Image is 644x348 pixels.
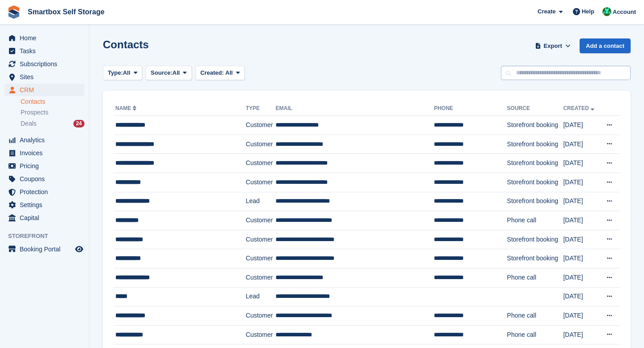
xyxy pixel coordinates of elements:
a: Smartbox Self Storage [24,4,108,19]
span: Subscriptions [20,58,73,70]
td: [DATE] [563,211,599,230]
span: Type: [108,68,123,77]
span: Booking Portal [20,243,73,255]
td: Storefront booking [507,135,563,154]
td: Phone call [507,211,563,230]
span: Pricing [20,160,73,172]
span: Deals [21,119,37,128]
th: Email [275,102,434,116]
span: Create [538,7,555,16]
span: Tasks [20,45,73,57]
span: Created: [200,69,224,76]
td: [DATE] [563,230,599,249]
th: Phone [434,102,507,116]
span: Prospects [21,108,48,117]
span: Source: [151,68,172,77]
span: Export [544,42,562,51]
h1: Contacts [103,38,149,51]
img: Elinor Shepherd [602,7,611,16]
a: menu [4,45,85,57]
td: [DATE] [563,116,599,135]
td: Customer [246,154,276,173]
span: Coupons [20,173,73,185]
div: 24 [73,120,85,127]
a: Name [115,105,138,111]
a: menu [4,199,85,211]
td: [DATE] [563,173,599,192]
span: Analytics [20,134,73,146]
a: Created [563,105,596,111]
a: menu [4,134,85,146]
a: menu [4,71,85,83]
td: [DATE] [563,306,599,326]
td: [DATE] [563,249,599,268]
img: stora-icon-8386f47178a22dfd0bd8f6a31ec36ba5ce8667c1dd55bd0f319d3a0aa187defe.svg [7,5,21,19]
a: menu [4,32,85,44]
button: Created: All [195,66,245,81]
td: Customer [246,173,276,192]
td: Customer [246,135,276,154]
span: Home [20,32,73,44]
a: menu [4,212,85,224]
span: Settings [20,199,73,211]
td: Customer [246,249,276,268]
span: Account [613,8,636,17]
a: Preview store [74,244,85,255]
a: menu [4,147,85,159]
td: [DATE] [563,135,599,154]
a: menu [4,186,85,198]
td: Customer [246,230,276,249]
td: Customer [246,116,276,135]
a: menu [4,160,85,172]
a: menu [4,58,85,70]
td: Storefront booking [507,116,563,135]
td: Storefront booking [507,192,563,211]
td: Phone call [507,325,563,344]
span: All [123,68,131,77]
td: [DATE] [563,268,599,287]
a: Prospects [21,108,85,117]
span: Sites [20,71,73,83]
span: All [173,68,180,77]
a: menu [4,243,85,255]
button: Export [533,38,572,53]
span: Protection [20,186,73,198]
a: Contacts [21,98,85,106]
td: Lead [246,287,276,306]
td: Phone call [507,306,563,326]
td: [DATE] [563,154,599,173]
td: Storefront booking [507,249,563,268]
td: Customer [246,325,276,344]
span: All [225,69,233,76]
span: Storefront [8,232,89,241]
td: Customer [246,306,276,326]
span: Invoices [20,147,73,159]
td: [DATE] [563,287,599,306]
td: Storefront booking [507,173,563,192]
th: Type [246,102,276,116]
button: Type: All [103,66,142,81]
td: Lead [246,192,276,211]
a: Deals 24 [21,119,85,128]
td: Customer [246,268,276,287]
td: Phone call [507,268,563,287]
a: menu [4,173,85,185]
td: Storefront booking [507,230,563,249]
button: Source: All [146,66,192,81]
a: menu [4,84,85,96]
td: Customer [246,211,276,230]
span: Capital [20,212,73,224]
td: [DATE] [563,192,599,211]
td: Storefront booking [507,154,563,173]
td: [DATE] [563,325,599,344]
span: CRM [20,84,73,96]
a: Add a contact [580,38,631,53]
span: Help [582,7,594,16]
th: Source [507,102,563,116]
